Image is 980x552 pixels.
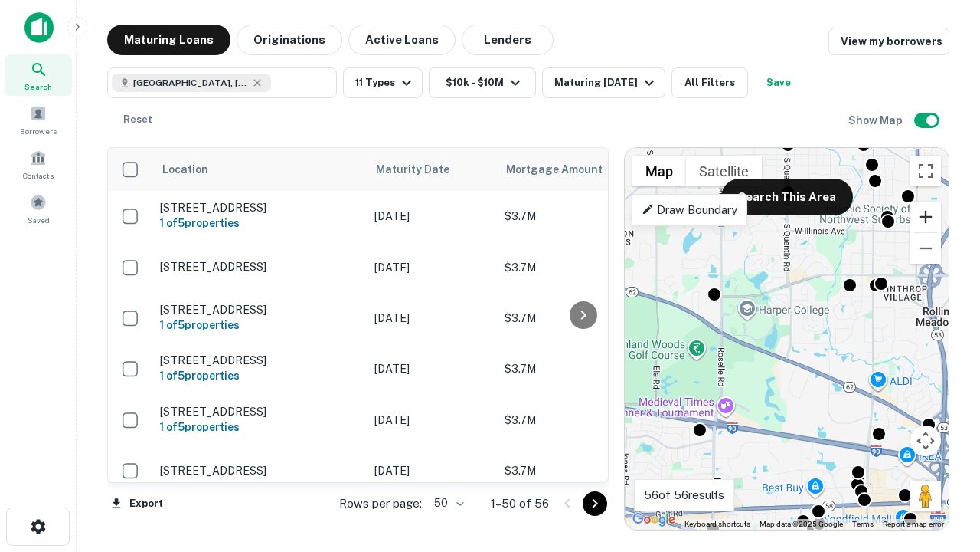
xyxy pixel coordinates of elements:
p: [STREET_ADDRESS] [160,464,359,478]
span: Contacts [23,169,54,182]
a: Search [5,54,72,96]
span: Borrowers [20,125,57,137]
button: Reset [113,104,162,135]
p: [DATE] [374,259,489,276]
button: All Filters [671,67,748,98]
p: $3.7M [505,208,658,225]
h6: 1 of 5 properties [160,367,359,384]
button: Show street map [632,156,686,186]
button: $10k - $10M [429,67,536,98]
p: [STREET_ADDRESS] [160,303,359,317]
span: Location [162,160,208,179]
a: Saved [5,188,72,229]
a: Contacts [5,143,72,185]
button: Drag Pegman onto the map to open Street View [910,481,941,511]
button: Active Loans [348,25,456,55]
p: [STREET_ADDRESS] [160,353,359,367]
p: 56 of 56 results [644,486,724,504]
span: Maturity Date [376,160,469,179]
p: $3.7M [505,412,658,429]
h6: 1 of 5 properties [160,317,359,333]
span: Search [24,80,52,93]
p: Draw Boundary [642,201,737,219]
span: [GEOGRAPHIC_DATA], [GEOGRAPHIC_DATA] [133,76,248,90]
button: Maturing [DATE] [542,67,665,98]
a: View my borrowers [828,28,949,55]
img: capitalize-icon.png [24,12,54,43]
p: $3.7M [505,259,658,276]
a: Terms [852,520,874,528]
button: Originations [237,25,342,55]
p: [STREET_ADDRESS] [160,260,359,274]
h6: Show Map [848,112,905,129]
p: [DATE] [374,462,489,479]
p: [DATE] [374,208,489,225]
div: 50 [428,492,466,514]
button: Zoom out [910,233,941,264]
iframe: Chat Widget [903,380,980,454]
button: Save your search to get updates of matches that match your search criteria. [754,67,803,98]
p: $3.7M [505,310,658,327]
p: [STREET_ADDRESS] [160,201,359,215]
button: Go to next page [583,491,607,516]
h6: 1 of 5 properties [160,215,359,232]
h6: 1 of 5 properties [160,419,359,435]
button: Lenders [462,25,554,55]
button: Keyboard shortcuts [684,519,750,530]
img: Google [629,510,679,530]
a: Borrowers [5,99,72,140]
span: Saved [28,214,50,226]
a: Open this area in Google Maps (opens a new window) [629,510,679,530]
button: 11 Types [343,67,423,98]
p: $3.7M [505,462,658,479]
p: [DATE] [374,412,489,429]
button: Toggle fullscreen view [910,156,941,186]
span: Mortgage Amount [506,160,622,179]
button: Maturing Loans [107,25,230,55]
div: Maturing [DATE] [554,74,658,92]
th: Maturity Date [367,148,497,191]
div: 0 0 [625,148,949,530]
a: Report a map error [883,520,944,528]
p: [STREET_ADDRESS] [160,405,359,419]
p: [DATE] [374,360,489,377]
button: Show satellite imagery [686,156,762,186]
p: [DATE] [374,310,489,327]
p: 1–50 of 56 [491,495,549,513]
th: Mortgage Amount [497,148,665,191]
th: Location [152,148,367,191]
button: Zoom in [910,202,941,232]
span: Map data ©2025 Google [759,520,843,528]
p: Rows per page: [339,495,422,513]
p: $3.7M [505,360,658,377]
button: Search This Area [721,179,853,215]
button: Export [107,492,167,515]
